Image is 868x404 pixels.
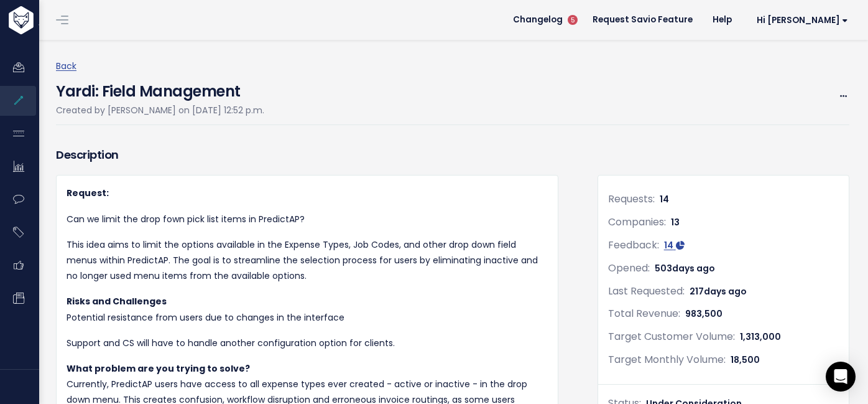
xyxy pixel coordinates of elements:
[690,285,747,298] span: 217
[660,193,669,205] span: 14
[67,336,548,351] p: Support and CS will have to handle another configuration option for clients.
[757,16,848,25] span: Hi [PERSON_NAME]
[608,261,650,275] span: Opened:
[67,294,548,325] p: Potential resistance from users due to changes in the interface
[56,60,76,72] a: Back
[67,362,250,375] strong: What problem are you trying to solve?
[664,239,685,251] a: 14
[608,306,680,321] span: Total Revenue:
[67,187,109,199] strong: Request:
[664,239,673,251] span: 14
[671,216,680,228] span: 13
[6,6,102,34] img: logo-white.9d6f32f41409.svg
[608,329,735,344] span: Target Customer Volume:
[56,74,264,103] h4: Yardi: Field Management
[740,331,781,343] span: 1,313,000
[583,11,703,29] a: Request Savio Feature
[56,104,264,116] span: Created by [PERSON_NAME] on [DATE] 12:52 p.m.
[731,354,760,366] span: 18,500
[568,15,578,25] span: 5
[685,308,723,320] span: 983,500
[67,237,548,284] p: This idea aims to limit the options available in the Expense Types, Job Codes, and other drop dow...
[608,352,726,367] span: Target Monthly Volume:
[608,284,685,298] span: Last Requested:
[704,285,747,298] span: days ago
[513,16,563,24] span: Changelog
[742,11,858,30] a: Hi [PERSON_NAME]
[67,295,167,308] strong: Risks and Challenges
[67,212,548,227] p: Can we limit the drop fown pick list items in PredictAP?
[608,192,655,206] span: Requests:
[608,238,659,252] span: Feedback:
[608,215,666,229] span: Companies:
[826,362,856,392] div: Open Intercom Messenger
[703,11,742,29] a: Help
[56,146,558,164] h3: Description
[655,262,715,275] span: 503
[672,262,715,275] span: days ago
